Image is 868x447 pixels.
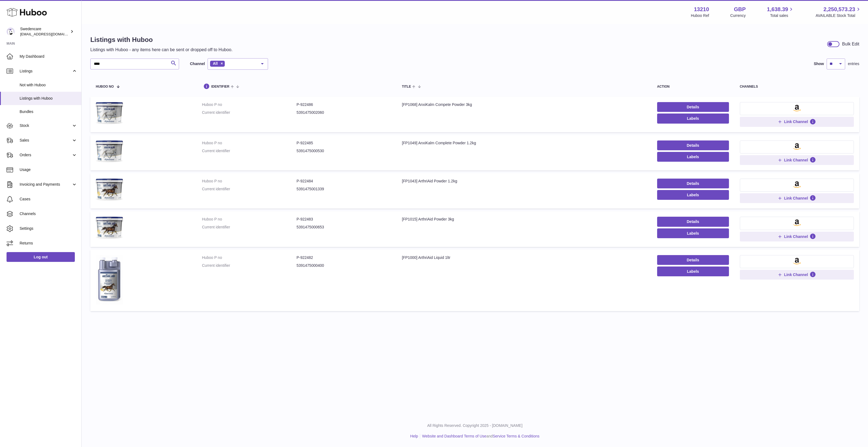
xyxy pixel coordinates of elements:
[420,434,539,439] li: and
[422,434,486,438] a: Website and Dashboard Terms of Use
[7,252,75,262] a: Log out
[793,258,801,264] img: amazon-small.png
[402,217,646,222] div: [FP1015] ArthriAid Powder 3kg
[213,61,218,66] span: All
[740,193,854,203] button: Link Channel
[657,152,729,162] button: Labels
[770,13,794,18] span: Total sales
[694,6,709,13] strong: 13210
[823,6,855,13] span: 2,250,573.23
[793,219,801,226] img: amazon-small.png
[211,85,229,88] span: identifier
[784,196,808,201] span: Link Channel
[202,255,296,260] dt: Huboo P no
[202,263,296,268] dt: Current identifier
[20,197,77,202] span: Cases
[848,61,859,66] span: entries
[657,140,729,150] a: Details
[90,47,233,53] p: Listings with Huboo - any items here can be sent or dropped off to Huboo.
[96,179,123,201] img: [FP1043] ArthriAid Powder 1.2kg
[20,69,72,74] span: Listings
[657,228,729,238] button: Labels
[297,148,391,154] dd: 5391475000530
[190,61,205,66] label: Channel
[657,179,729,188] a: Details
[657,217,729,226] a: Details
[20,241,77,246] span: Returns
[297,102,391,107] dd: P-922486
[657,114,729,123] button: Labels
[20,167,77,172] span: Usage
[784,119,808,124] span: Link Channel
[20,152,72,158] span: Orders
[297,140,391,146] dd: P-922485
[734,6,746,13] strong: GBP
[767,6,788,13] span: 1,638.39
[202,110,296,115] dt: Current identifier
[784,158,808,163] span: Link Channel
[96,102,123,124] img: [FP1068] AnxiKalm Compete Powder 3kg
[402,102,646,107] div: [FP1068] AnxiKalm Compete Powder 3kg
[297,186,391,192] dd: 5391475001339
[410,434,418,438] a: Help
[730,13,746,18] div: Currency
[20,182,72,187] span: Invoicing and Payments
[493,434,540,438] a: Service Terms & Conditions
[90,35,233,44] h1: Listings with Huboo
[402,255,646,260] div: [FP1000] ArthriAid Liquid 1ltr
[20,123,72,128] span: Stock
[20,96,77,101] span: Listings with Huboo
[202,140,296,146] dt: Huboo P no
[767,6,795,18] a: 1,638.39 Total sales
[7,27,15,36] img: internalAdmin-13210@internal.huboo.com
[657,85,729,88] div: action
[20,138,72,143] span: Sales
[657,267,729,276] button: Labels
[297,263,391,268] dd: 5391475000400
[20,226,77,231] span: Settings
[202,225,296,230] dt: Current identifier
[20,82,77,88] span: Not with Huboo
[740,270,854,280] button: Link Channel
[297,255,391,260] dd: P-922482
[740,232,854,241] button: Link Channel
[202,179,296,184] dt: Huboo P no
[815,13,861,18] span: AVAILABLE Stock Total
[793,105,801,111] img: amazon-small.png
[402,85,411,88] span: title
[297,179,391,184] dd: P-922484
[20,109,77,114] span: Bundles
[297,217,391,222] dd: P-922483
[815,6,861,18] a: 2,250,573.23 AVAILABLE Stock Total
[202,217,296,222] dt: Huboo P no
[740,155,854,165] button: Link Channel
[814,61,824,66] label: Show
[657,255,729,265] a: Details
[20,26,69,37] div: Swedencare
[691,13,709,18] div: Huboo Ref
[86,423,864,428] p: All Rights Reserved. Copyright 2025 - [DOMAIN_NAME]
[657,102,729,112] a: Details
[96,217,123,239] img: [FP1015] ArthriAid Powder 3kg
[740,85,854,88] div: channels
[20,211,77,216] span: Channels
[96,255,123,304] img: [FP1000] ArthriAid Liquid 1ltr
[20,32,80,36] span: [EMAIL_ADDRESS][DOMAIN_NAME]
[96,140,123,163] img: [FP1049] AnxiKalm Complete Powder 1.2kg
[793,143,801,150] img: amazon-small.png
[297,110,391,115] dd: 5391475002060
[402,179,646,184] div: [FP1043] ArthriAid Powder 1.2kg
[740,117,854,127] button: Link Channel
[202,148,296,154] dt: Current identifier
[784,272,808,277] span: Link Channel
[402,140,646,146] div: [FP1049] AnxiKalm Complete Powder 1.2kg
[202,102,296,107] dt: Huboo P no
[784,234,808,239] span: Link Channel
[657,190,729,200] button: Labels
[793,181,801,188] img: amazon-small.png
[297,225,391,230] dd: 5391475000653
[842,41,859,47] div: Bulk Edit
[96,85,114,88] span: Huboo no
[202,186,296,192] dt: Current identifier
[20,54,77,59] span: My Dashboard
